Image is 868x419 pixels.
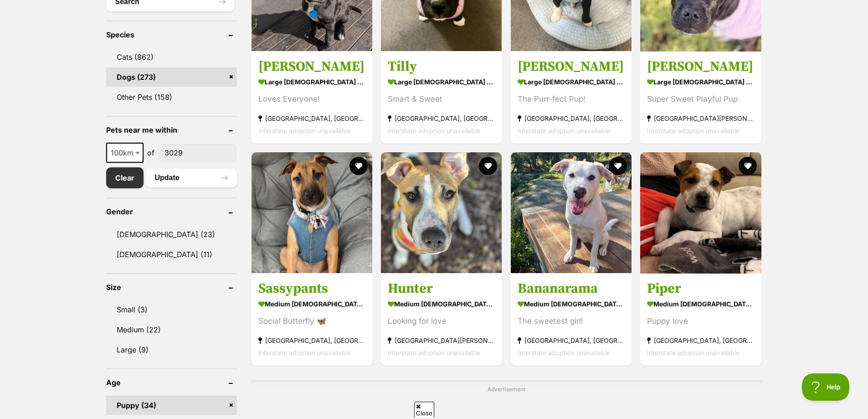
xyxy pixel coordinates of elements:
[349,157,368,175] button: favourite
[146,169,237,187] button: Update
[388,315,495,327] div: Looking for love
[518,93,625,105] div: The Purr-fect Pup!
[388,280,495,297] h3: Hunter
[647,127,740,134] span: Interstate adoption unavailable
[106,225,237,244] a: [DEMOGRAPHIC_DATA] (23)
[647,315,755,327] div: Puppy love
[518,297,625,310] strong: medium [DEMOGRAPHIC_DATA] Dog
[511,152,632,273] img: Bananarama - Labrador Retriever x Australian Kelpie Dog
[518,127,610,134] span: Interstate adoption unavailable
[518,112,625,124] strong: [GEOGRAPHIC_DATA], [GEOGRAPHIC_DATA]
[106,320,237,339] a: Medium (22)
[106,378,237,387] header: Age
[252,51,372,144] a: [PERSON_NAME] large [DEMOGRAPHIC_DATA] Dog Loves Everyone! [GEOGRAPHIC_DATA], [GEOGRAPHIC_DATA] I...
[739,157,757,175] button: favourite
[258,58,365,75] h3: [PERSON_NAME]
[647,334,755,347] strong: [GEOGRAPHIC_DATA], [GEOGRAPHIC_DATA]
[106,300,237,319] a: Small (3)
[106,67,237,87] a: Dogs (273)
[106,88,237,107] a: Other Pets (158)
[381,51,502,144] a: Tilly large [DEMOGRAPHIC_DATA] Dog Smart & Sweet [GEOGRAPHIC_DATA], [GEOGRAPHIC_DATA] Interstate ...
[388,349,480,357] span: Interstate adoption unavailable
[106,167,144,188] a: Clear
[388,112,495,124] strong: [GEOGRAPHIC_DATA], [GEOGRAPHIC_DATA]
[518,349,610,357] span: Interstate adoption unavailable
[647,349,740,357] span: Interstate adoption unavailable
[258,297,365,310] strong: medium [DEMOGRAPHIC_DATA] Dog
[107,146,143,159] span: 100km
[381,152,502,273] img: Hunter - Bull Arab Dog
[388,93,495,105] div: Smart & Sweet
[479,157,498,175] button: favourite
[147,147,154,158] span: of
[518,315,625,327] div: The sweetest girl!
[106,207,237,216] header: Gender
[258,127,351,134] span: Interstate adoption unavailable
[106,340,237,359] a: Large (9)
[258,334,365,347] strong: [GEOGRAPHIC_DATA], [GEOGRAPHIC_DATA]
[647,93,755,105] div: Super Sweet Playful Pup
[258,93,365,105] div: Loves Everyone!
[518,280,625,297] h3: Bananarama
[647,112,755,124] strong: [GEOGRAPHIC_DATA][PERSON_NAME][GEOGRAPHIC_DATA]
[647,297,755,310] strong: medium [DEMOGRAPHIC_DATA] Dog
[414,402,434,418] span: Close
[518,334,625,347] strong: [GEOGRAPHIC_DATA], [GEOGRAPHIC_DATA]
[388,297,495,310] strong: medium [DEMOGRAPHIC_DATA] Dog
[388,127,480,134] span: Interstate adoption unavailable
[106,126,237,134] header: Pets near me within
[106,143,144,163] span: 100km
[802,373,850,401] iframe: Help Scout Beacon - Open
[388,58,495,75] h3: Tilly
[106,47,237,67] a: Cats (862)
[258,280,365,297] h3: Sassypants
[640,273,761,366] a: Piper medium [DEMOGRAPHIC_DATA] Dog Puppy love [GEOGRAPHIC_DATA], [GEOGRAPHIC_DATA] Interstate ad...
[158,144,237,161] input: postcode
[106,283,237,291] header: Size
[258,315,365,327] div: Social Butterfly 🦋
[388,75,495,88] strong: large [DEMOGRAPHIC_DATA] Dog
[106,245,237,264] a: [DEMOGRAPHIC_DATA] (11)
[106,31,237,39] header: Species
[518,58,625,75] h3: [PERSON_NAME]
[518,75,625,88] strong: large [DEMOGRAPHIC_DATA] Dog
[511,273,632,366] a: Bananarama medium [DEMOGRAPHIC_DATA] Dog The sweetest girl! [GEOGRAPHIC_DATA], [GEOGRAPHIC_DATA] ...
[252,152,372,273] img: Sassypants - Staffordshire Bull Terrier Dog
[511,51,632,144] a: [PERSON_NAME] large [DEMOGRAPHIC_DATA] Dog The Purr-fect Pup! [GEOGRAPHIC_DATA], [GEOGRAPHIC_DATA...
[640,51,761,144] a: [PERSON_NAME] large [DEMOGRAPHIC_DATA] Dog Super Sweet Playful Pup [GEOGRAPHIC_DATA][PERSON_NAME]...
[258,112,365,124] strong: [GEOGRAPHIC_DATA], [GEOGRAPHIC_DATA]
[388,334,495,347] strong: [GEOGRAPHIC_DATA][PERSON_NAME][GEOGRAPHIC_DATA]
[381,273,502,366] a: Hunter medium [DEMOGRAPHIC_DATA] Dog Looking for love [GEOGRAPHIC_DATA][PERSON_NAME][GEOGRAPHIC_D...
[647,75,755,88] strong: large [DEMOGRAPHIC_DATA] Dog
[647,58,755,75] h3: [PERSON_NAME]
[258,75,365,88] strong: large [DEMOGRAPHIC_DATA] Dog
[640,152,761,274] img: Piper - Australian Cattle Dog
[647,280,755,297] h3: Piper
[609,157,627,175] button: favourite
[258,349,351,357] span: Interstate adoption unavailable
[106,396,237,415] a: Puppy (34)
[252,273,372,366] a: Sassypants medium [DEMOGRAPHIC_DATA] Dog Social Butterfly 🦋 [GEOGRAPHIC_DATA], [GEOGRAPHIC_DATA] ...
